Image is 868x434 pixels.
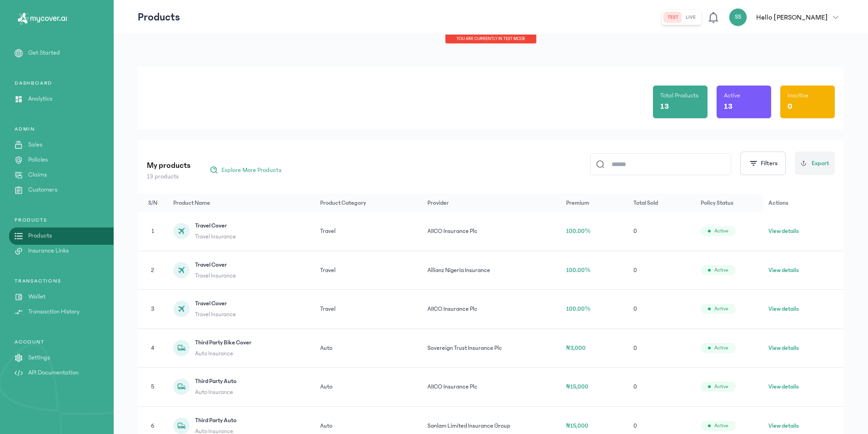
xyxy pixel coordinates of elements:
[315,194,422,212] th: Product Category
[566,267,591,273] span: 100.00%
[714,344,728,352] span: Active
[151,228,154,234] span: 1
[28,94,52,104] p: Analytics
[315,368,422,407] td: Auto
[633,423,637,429] span: 0
[151,423,154,429] span: 6
[714,305,728,313] span: Active
[422,290,561,329] td: AIICO Insurance Plc
[147,172,191,181] p: 13 products
[195,349,251,358] span: Auto Insurance
[445,35,537,44] div: You are currently in TEST MODE
[795,151,835,175] button: Export
[633,306,637,312] span: 0
[566,345,586,351] span: ₦3,000
[756,12,828,23] p: Hello [PERSON_NAME]
[195,310,236,319] span: Travel Insurance
[633,267,637,273] span: 0
[28,231,52,241] p: Products
[566,384,588,390] span: ₦15,000
[195,388,236,397] span: Auto Insurance
[195,338,251,347] span: Third Party Bike Cover
[315,251,422,290] td: Travel
[221,166,281,175] span: Explore More Products
[138,10,180,25] p: Products
[422,194,561,212] th: Provider
[566,423,588,429] span: ₦15,000
[682,12,699,23] button: live
[195,232,236,241] span: Travel Insurance
[138,194,168,212] th: S/N
[812,159,829,168] span: Export
[768,343,799,353] button: View details
[660,91,698,100] p: Total Products
[195,416,236,425] span: Third Party Auto
[729,8,747,26] div: SS
[195,377,236,386] span: Third Party Auto
[315,290,422,329] td: Travel
[714,227,728,235] span: Active
[768,266,799,275] button: View details
[768,304,799,313] button: View details
[315,212,422,251] td: Travel
[28,368,79,378] p: API Documentation
[633,384,637,390] span: 0
[28,140,42,150] p: Sales
[151,384,154,390] span: 5
[195,271,236,280] span: Travel Insurance
[633,345,637,351] span: 0
[724,91,740,100] p: Active
[740,151,786,175] button: Filters
[28,155,48,165] p: Policies
[28,246,69,256] p: Insurance Links
[768,227,799,236] button: View details
[28,353,50,363] p: Settings
[664,12,682,23] button: test
[422,212,561,251] td: AIICO Insurance Plc
[788,91,808,100] p: Inactive
[195,221,236,230] span: Travel Cover
[724,100,733,113] p: 13
[422,251,561,290] td: Allianz Nigeria Insurance
[151,306,154,312] span: 3
[714,267,728,274] span: Active
[763,194,844,212] th: Actions
[561,194,628,212] th: Premium
[195,260,236,269] span: Travel Cover
[422,328,561,368] td: Sovereign Trust Insurance Plc
[151,345,154,351] span: 4
[633,228,637,234] span: 0
[205,163,286,177] button: Explore More Products
[768,382,799,391] button: View details
[768,421,799,430] button: View details
[695,194,763,212] th: Policy Status
[151,267,154,273] span: 2
[195,299,236,308] span: Travel Cover
[168,194,315,212] th: Product Name
[28,307,80,317] p: Transaction History
[714,422,728,429] span: Active
[28,48,60,58] p: Get Started
[566,306,591,312] span: 100.00%
[788,100,793,113] p: 0
[147,159,191,172] p: My products
[28,292,45,302] p: Wallet
[729,8,844,26] button: SSHello [PERSON_NAME]
[315,328,422,368] td: Auto
[714,383,728,390] span: Active
[628,194,695,212] th: Total Sold
[422,368,561,407] td: AIICO Insurance Plc
[28,185,57,195] p: Customers
[28,170,47,180] p: Claims
[660,100,669,113] p: 13
[566,228,591,234] span: 100.00%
